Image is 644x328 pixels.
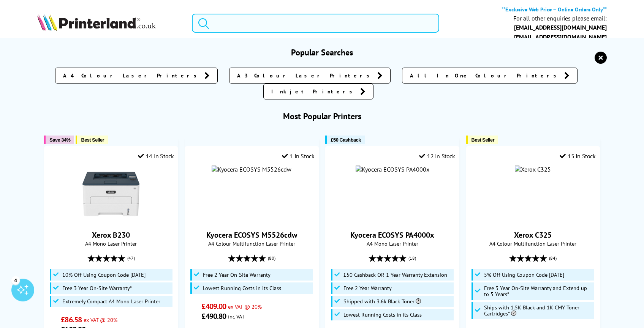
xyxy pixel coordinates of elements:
[343,272,447,278] span: £50 Cashback OR 1 Year Warranty Extension
[81,137,104,143] span: Best Seller
[63,72,201,79] span: A4 Colour Laser Printers
[271,88,356,95] span: Inkjet Printers
[192,14,439,33] input: Search product or brand
[263,84,373,99] a: Inkjet Printers
[138,152,174,160] div: 14 In Stock
[472,137,495,143] span: Best Seller
[127,251,135,265] span: (47)
[37,111,606,121] h3: Most Popular Printers
[62,298,160,304] span: Extremely Compact A4 Mono Laser Printer
[37,14,156,31] img: Printerland Logo
[48,240,174,247] span: A4 Mono Laser Printer
[343,312,422,318] span: Lowest Running Costs in its Class
[484,285,592,297] span: Free 3 Year On-Site Warranty and Extend up to 5 Years*
[470,240,596,247] span: A4 Colour Multifunction Laser Printer
[76,136,108,144] button: Best Seller
[515,166,551,173] img: Xerox C325
[514,33,607,41] a: [EMAIL_ADDRESS][DOMAIN_NAME]
[203,285,281,291] span: Lowest Running Costs in its Class
[560,152,595,160] div: 15 In Stock
[408,251,416,265] span: (18)
[229,68,391,84] a: A3 Colour Laser Printers
[282,152,315,160] div: 1 In Stock
[212,166,291,173] img: Kyocera ECOSYS M5526cdw
[484,272,564,278] span: 5% Off Using Coupon Code [DATE]
[82,166,139,222] img: Xerox B230
[55,68,218,84] a: A4 Colour Laser Printers
[402,68,578,84] a: All In One Colour Printers
[514,24,607,31] a: [EMAIL_ADDRESS][DOMAIN_NAME]
[329,240,455,247] span: A4 Mono Laser Printer
[410,72,560,79] span: All In One Colour Printers
[11,276,20,284] div: 4
[350,230,434,240] a: Kyocera ECOSYS PA4000x
[189,240,314,247] span: A4 Colour Multifunction Laser Printer
[37,47,606,58] h3: Popular Searches
[513,15,607,22] div: For all other enquiries please email:
[419,152,455,160] div: 12 In Stock
[49,137,70,143] span: Save 34%
[343,285,392,291] span: Free 2 Year Warranty
[62,272,146,278] span: 10% Off Using Coupon Code [DATE]
[201,311,226,321] span: £490.80
[62,285,132,291] span: Free 3 Year On-Site Warranty*
[466,136,498,144] button: Best Seller
[325,136,364,144] button: £50 Cashback
[61,315,82,325] span: £86.58
[237,72,373,79] span: A3 Colour Laser Printers
[331,137,361,143] span: £50 Cashback
[92,230,130,240] a: Xerox B230
[484,304,592,317] span: Ships with 1.5K Black and 1K CMY Toner Cartridges*
[206,230,297,240] a: Kyocera ECOSYS M5526cdw
[201,301,226,311] span: £409.00
[549,251,557,265] span: (84)
[514,230,552,240] a: Xerox C325
[84,316,117,323] span: ex VAT @ 20%
[228,313,245,320] span: inc VAT
[228,303,262,310] span: ex VAT @ 20%
[343,298,421,304] span: Shipped with 3.6k Black Toner
[502,6,607,13] b: **Exclusive Web Price – Online Orders Only**
[203,272,271,278] span: Free 2 Year On-Site Warranty
[356,166,429,173] img: Kyocera ECOSYS PA4000x
[44,136,74,144] button: Save 34%
[82,216,139,224] a: Xerox B230
[37,14,182,32] a: Printerland Logo
[268,251,275,265] span: (80)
